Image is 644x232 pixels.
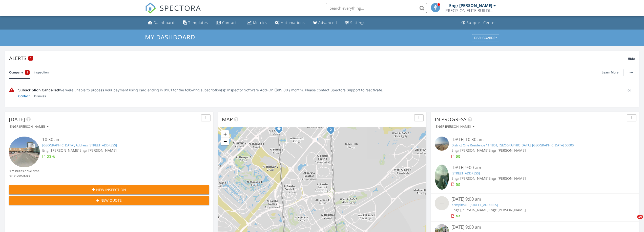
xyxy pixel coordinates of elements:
a: [GEOGRAPHIC_DATA], Address [STREET_ADDRESS] [42,143,117,147]
div: 0.0 kilometers [9,174,39,178]
a: Dismiss [34,94,46,99]
a: Automations (Basic) [273,18,307,28]
div: 0 minutes drive time [9,169,39,173]
a: 10:30 am [GEOGRAPHIC_DATA], Address [STREET_ADDRESS] Engr [PERSON_NAME]Engr [PERSON_NAME] 0 minut... [9,137,209,178]
a: Templates [181,18,210,28]
div: Dashboard [154,20,175,25]
button: Engr [PERSON_NAME] [435,123,475,130]
a: Settings [343,18,367,28]
a: Metrics [245,18,269,28]
div: Engr [PERSON_NAME] [436,125,474,128]
div: [DATE] 9:00 am [451,196,618,202]
div: Support Center [467,20,496,25]
span: Engr [PERSON_NAME] [79,148,117,153]
a: [DATE] 10:30 am District One Residence 11 1801, [GEOGRAPHIC_DATA], [GEOGRAPHIC_DATA] 00000 Engr [... [435,137,635,159]
div: Office 539, Rasis Business Center, Al Barsha 1 Dubai, Dubai DU 00000 [279,128,282,132]
a: District One Residence 11 1801, [GEOGRAPHIC_DATA], [GEOGRAPHIC_DATA] 00000 [451,143,574,147]
div: We were unable to process your payment using card ending in 8901 for the following subscription(s... [18,87,619,93]
span: Subscription Cancelled [18,88,59,92]
div: [DATE] 10:30 am [451,137,618,143]
div: Dashboards [474,36,497,39]
button: New Inspection [9,185,209,194]
img: streetview [435,137,449,151]
span: [DATE] [9,116,25,123]
div: Templates [188,20,208,25]
img: warning-336e3c8b2db1497d2c3c.svg [9,87,14,93]
a: Kempinski - [STREET_ADDRESS] [451,202,498,207]
span: Engr [PERSON_NAME] [489,208,526,212]
span: Engr [PERSON_NAME] [451,208,489,212]
span: Engr [PERSON_NAME] [489,148,526,153]
a: Advanced [311,18,339,28]
div: Contacts [222,20,239,25]
a: [DATE] 9:00 am [STREET_ADDRESS] Engr [PERSON_NAME]Engr [PERSON_NAME] [435,165,635,191]
a: Contacts [214,18,241,28]
div: 6d [624,87,635,99]
span: Engr [PERSON_NAME] [451,148,489,153]
div: Alerts [9,55,628,62]
iframe: Intercom live chat [627,215,639,227]
div: Dubai hills, Address Hillcrest, Villa 11, Dubai, Dubai 0000 [331,130,334,133]
a: Dashboard [146,18,177,28]
a: Zoom out [221,138,229,145]
div: Settings [350,20,365,25]
span: Map [222,116,233,123]
span: 1 [27,70,28,75]
span: Engr [PERSON_NAME] [489,176,526,181]
input: Search everything... [326,3,427,13]
div: Engr [PERSON_NAME] [10,125,49,128]
div: Automations [281,20,305,25]
span: Engr [PERSON_NAME] [42,148,79,153]
a: [DATE] 9:00 am Kempinski - [STREET_ADDRESS] Engr [PERSON_NAME]Engr [PERSON_NAME] [435,196,635,219]
div: Advanced [318,20,337,25]
span: New Quote [100,198,122,203]
a: Zoom in [221,130,229,138]
img: streetview [9,137,40,167]
a: Contact [18,94,30,99]
span: 1 [30,57,31,60]
img: 9292116%2Fcover_photos%2FHuHqbwbHOz1mL3apDK6T%2Fsmall.jpg [435,165,449,190]
a: [STREET_ADDRESS] [451,171,480,175]
div: Metrics [253,20,267,25]
div: PRECISION ELITE BUILDING INSPECTION SERVICES L.L.C [445,8,496,13]
img: The Best Home Inspection Software - Spectora [145,3,156,14]
a: Company [9,66,30,79]
a: Support Center [460,18,498,28]
div: [DATE] 9:00 am [451,224,618,230]
a: Inspection [34,66,49,79]
div: 10:30 am [42,137,193,143]
button: Dashboards [472,34,499,41]
button: New Quote [9,196,209,205]
img: streetview [435,196,449,210]
span: Hide [628,57,635,61]
a: Learn More [602,70,621,75]
button: Engr [PERSON_NAME] [9,123,50,130]
span: Engr [PERSON_NAME] [451,176,489,181]
a: SPECTORA [145,7,201,17]
img: ellipsis-632cfdd7c38ec3a7d453.svg [630,72,633,73]
span: SPECTORA [160,3,201,13]
div: [DATE] 9:00 am [451,165,618,171]
i: 2 [330,128,332,132]
span: My Dashboard [145,33,195,41]
span: New Inspection [96,187,126,192]
div: Engr [PERSON_NAME] [449,3,492,8]
span: 10 [637,215,643,219]
span: In Progress [435,116,467,123]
